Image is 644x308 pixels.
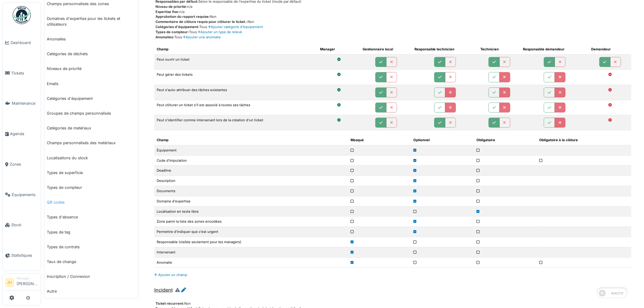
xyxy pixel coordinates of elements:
[155,14,631,19] div: Non
[44,240,138,254] a: Types de contrats
[154,227,348,237] td: Permettre d'indiquer que c'est urgent
[44,151,138,165] a: Localisations du stock
[154,100,318,115] td: Peut clôturer un ticket s'il est associé à toutes ses tâches
[44,121,138,135] a: Catégories de matériaux
[155,4,631,9] div: n/a
[44,32,138,46] a: Anomalies
[44,91,138,106] a: Catégories d'équipement
[11,70,38,76] span: Tickets
[3,149,41,179] a: Zones
[10,161,38,167] span: Zones
[154,273,187,277] a: Ajouter un champ
[154,155,348,166] td: Code d'imputation
[478,44,521,54] th: Technicien
[154,166,348,176] td: Deadline
[3,179,41,210] a: Équipements
[154,70,318,85] td: Peut gérer des tickets
[155,30,189,34] span: Types de compteur:
[10,131,38,137] span: Agenda
[3,119,41,149] a: Agenda
[318,44,360,54] th: Manager
[155,10,179,14] span: Expertise fixe:
[360,44,412,54] th: Gestionnaire local
[155,9,631,14] div: n/a
[154,196,348,206] td: Domaine d'expertise
[521,44,589,54] th: Responsable demandeur
[154,44,318,54] th: Champ
[17,276,38,289] li: [PERSON_NAME]
[12,192,38,198] span: Équipements
[3,210,41,240] a: Stock
[44,195,138,210] a: QR codes
[154,135,348,145] th: Champ
[3,88,41,119] a: Maintenance
[12,100,38,106] span: Maintenance
[154,247,348,257] td: Intervenant
[44,225,138,240] a: Types de tag
[589,44,631,54] th: Demandeur
[537,135,631,145] th: Obligatoire à la clôture
[155,5,187,9] span: Niveau de priorité:
[155,301,184,306] span: Ticket récurrent:
[154,237,348,247] td: Responsable (visible seulement pour les managers)
[474,135,537,145] th: Obligatoire
[11,252,38,258] span: Statistiques
[154,176,348,186] td: Description
[3,240,41,271] a: Statistiques
[155,25,199,29] span: Catégories d'équipement:
[44,269,138,284] a: Inscription / Connexion
[154,206,348,217] td: Localisation en texte libre
[154,257,348,268] td: Anomalie
[44,106,138,121] a: Groupes de champs personnalisés
[182,35,221,39] a: Ajouter une anomalie
[44,284,138,299] a: Autre
[154,217,348,227] td: Zone parmi la liste des zones encodées
[17,276,38,281] div: Manager
[44,254,138,269] a: Taux de change
[44,210,138,224] a: Types d'absence
[155,24,631,30] div: Tous
[155,301,631,306] div: Non
[44,180,138,195] a: Types de compteur
[154,55,318,70] td: Peut ouvrir un ticket
[412,44,478,54] th: Responsable technicien
[154,85,318,100] td: Peut s'auto-attribuer des tâches existantes
[44,165,138,180] a: Types de superficie
[5,278,14,287] li: JH
[154,186,348,196] td: Documents
[5,276,38,291] a: JH Manager[PERSON_NAME]
[154,145,348,155] td: Équipement
[3,58,41,88] a: Tickets
[13,6,31,24] img: Badge_color-CXgf-gQk.svg
[197,30,242,34] a: Ajouter un type de relevé
[155,35,174,39] span: Anomalies:
[155,35,631,40] div: Tous
[155,19,631,24] div: Non
[44,11,138,32] a: Domaines d'expertise pour les tickets et utilisateurs
[44,76,138,91] a: Emails
[11,222,38,228] span: Stock
[44,135,138,150] a: Champs personnalisés des matériaux
[44,61,138,76] a: Niveaux de priorité
[154,115,318,130] td: Peut s'identifier comme intervenant lors de la création d'un ticket
[155,20,248,24] span: Commentaire de clôture requis pour clôturer le ticket.:
[155,30,631,35] div: Tous
[155,14,210,19] span: Approbation du rapport requise:
[154,287,173,293] span: Incident
[207,25,263,29] a: Ajouter catégorie d'équipement
[411,135,474,145] th: Optionnel
[348,135,411,145] th: Masqué
[11,40,38,46] span: Dashboard
[44,46,138,61] a: Catégories de déchets
[3,27,41,58] a: Dashboard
